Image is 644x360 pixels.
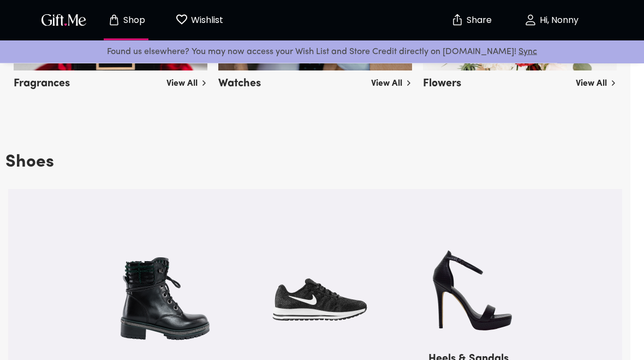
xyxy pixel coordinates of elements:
button: Hi, Nonny [497,3,606,38]
img: sneakers.png [267,244,371,355]
a: Watches [218,63,412,89]
h5: Flowers [423,73,461,91]
button: Store page [96,3,156,38]
button: Share [452,1,490,39]
button: GiftMe Logo [38,14,90,27]
img: heels.png [420,235,524,346]
img: boots.png [114,244,217,355]
a: Sync [518,48,537,56]
a: Flowers [423,63,617,89]
a: Fragrances [14,63,207,89]
button: Wishlist page [169,3,229,38]
a: View All [166,73,207,91]
a: View All [371,73,412,91]
img: GiftMe Logo [39,12,88,28]
p: Shop [121,16,145,25]
h5: Fragrances [14,73,70,91]
h3: Shoes [5,148,54,178]
h5: Watches [218,73,261,91]
p: Hi, Nonny [537,16,579,25]
p: Wishlist [188,13,223,27]
p: Share [464,16,492,25]
a: View All [576,73,617,91]
img: secure [451,14,464,27]
p: Found us elsewhere? You may now access your Wish List and Store Credit directly on [DOMAIN_NAME]! [9,45,635,59]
